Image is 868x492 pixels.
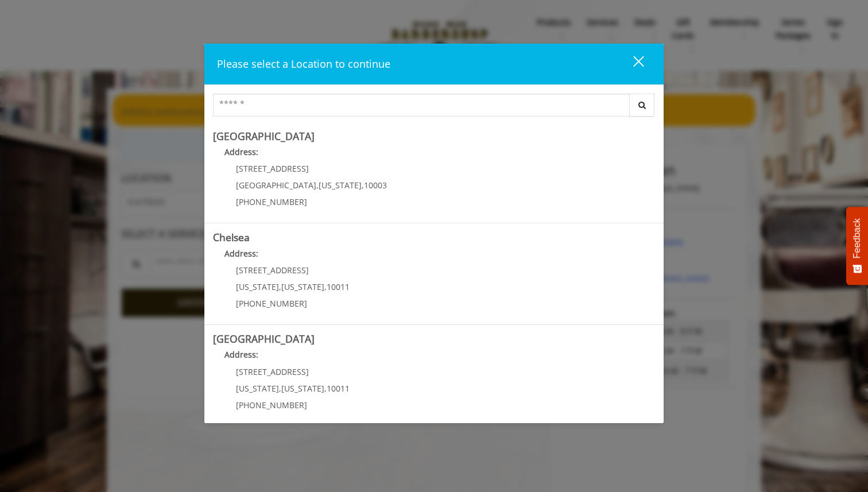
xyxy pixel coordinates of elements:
[224,349,258,360] b: Address:
[319,180,362,191] span: [US_STATE]
[213,129,315,143] b: [GEOGRAPHIC_DATA]
[612,52,651,76] button: close dialog
[327,281,350,292] span: 10011
[635,101,649,109] i: Search button
[236,163,309,174] span: [STREET_ADDRESS]
[236,366,309,377] span: [STREET_ADDRESS]
[224,146,258,157] b: Address:
[236,400,307,410] span: [PHONE_NUMBER]
[364,180,387,191] span: 10003
[236,196,307,207] span: [PHONE_NUMBER]
[324,281,327,292] span: ,
[362,180,364,191] span: ,
[236,298,307,309] span: [PHONE_NUMBER]
[236,180,316,191] span: [GEOGRAPHIC_DATA]
[846,207,868,285] button: Feedback - Show survey
[324,383,327,394] span: ,
[327,383,350,394] span: 10011
[279,383,281,394] span: ,
[236,383,279,394] span: [US_STATE]
[213,230,250,244] b: Chelsea
[316,180,319,191] span: ,
[224,248,258,259] b: Address:
[281,383,324,394] span: [US_STATE]
[279,281,281,292] span: ,
[620,55,643,72] div: close dialog
[236,265,309,276] span: [STREET_ADDRESS]
[213,332,315,346] b: [GEOGRAPHIC_DATA]
[852,218,862,258] span: Feedback
[213,94,630,117] input: Search Center
[236,281,279,292] span: [US_STATE]
[213,94,655,122] div: Center Select
[281,281,324,292] span: [US_STATE]
[217,57,390,71] span: Please select a Location to continue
